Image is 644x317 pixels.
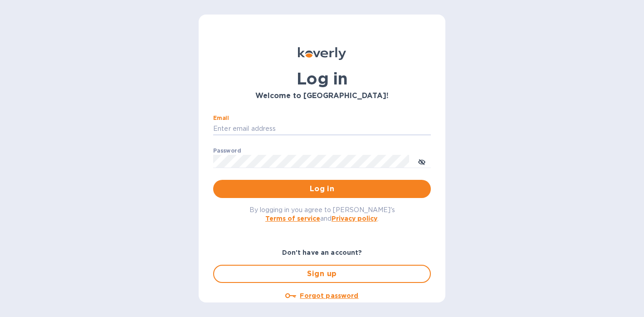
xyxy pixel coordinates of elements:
[300,292,358,299] u: Forgot password
[249,206,395,222] span: By logging in you agree to [PERSON_NAME]'s and .
[213,92,431,100] h3: Welcome to [GEOGRAPHIC_DATA]!
[220,183,424,194] span: Log in
[265,215,320,222] a: Terms of service
[282,249,362,256] b: Don't have an account?
[332,215,377,222] a: Privacy policy
[413,152,431,170] button: toggle password visibility
[213,69,431,88] h1: Log in
[213,115,229,121] label: Email
[213,265,431,283] button: Sign up
[213,122,431,136] input: Enter email address
[298,47,346,60] img: Koverly
[221,268,423,279] span: Sign up
[213,180,431,198] button: Log in
[213,148,241,154] label: Password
